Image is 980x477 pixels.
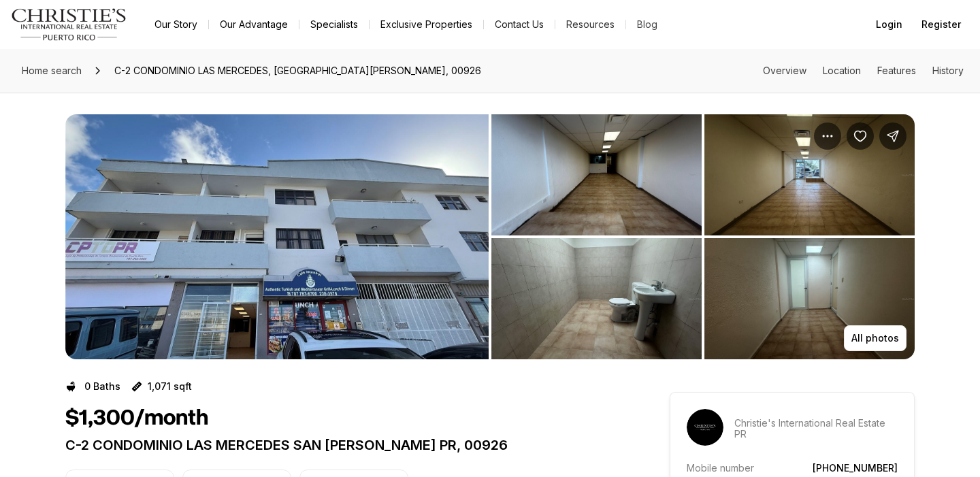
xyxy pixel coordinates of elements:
[491,114,915,359] li: 2 of 3
[687,462,754,474] p: Mobile number
[913,11,969,38] button: Register
[299,15,369,34] a: Specialists
[851,333,899,344] p: All photos
[932,65,964,76] a: Skip to: History
[814,122,841,150] button: Property options
[65,406,208,431] h1: $1,300/month
[370,15,483,34] a: Exclusive Properties
[763,65,964,76] nav: Page section menu
[921,19,961,30] span: Register
[22,65,82,76] span: Home search
[868,11,911,38] button: Login
[877,65,916,76] a: Skip to: Features
[704,114,915,235] button: View image gallery
[876,19,902,30] span: Login
[65,114,489,359] li: 1 of 3
[11,8,127,41] img: logo
[84,381,120,392] p: 0 Baths
[626,15,668,34] a: Blog
[763,65,806,76] a: Skip to: Overview
[491,238,702,359] button: View image gallery
[144,15,208,34] a: Our Story
[734,418,898,440] p: Christie's International Real Estate PR
[209,15,299,34] a: Our Advantage
[109,60,487,82] span: C-2 CONDOMINIO LAS MERCEDES, [GEOGRAPHIC_DATA][PERSON_NAME], 00926
[148,381,192,392] p: 1,071 sqft
[813,462,898,474] a: [PHONE_NUMBER]
[484,15,555,34] button: Contact Us
[704,238,915,359] button: View image gallery
[16,60,87,82] a: Home search
[491,114,702,235] button: View image gallery
[847,122,874,150] button: Save Property: C-2 CONDOMINIO LAS MERCEDES
[879,122,906,150] button: Share Property: C-2 CONDOMINIO LAS MERCEDES
[844,325,906,351] button: All photos
[555,15,625,34] a: Resources
[823,65,861,76] a: Skip to: Location
[65,114,489,359] button: View image gallery
[65,114,915,359] div: Listing Photos
[65,437,621,453] p: C-2 CONDOMINIO LAS MERCEDES SAN [PERSON_NAME] PR, 00926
